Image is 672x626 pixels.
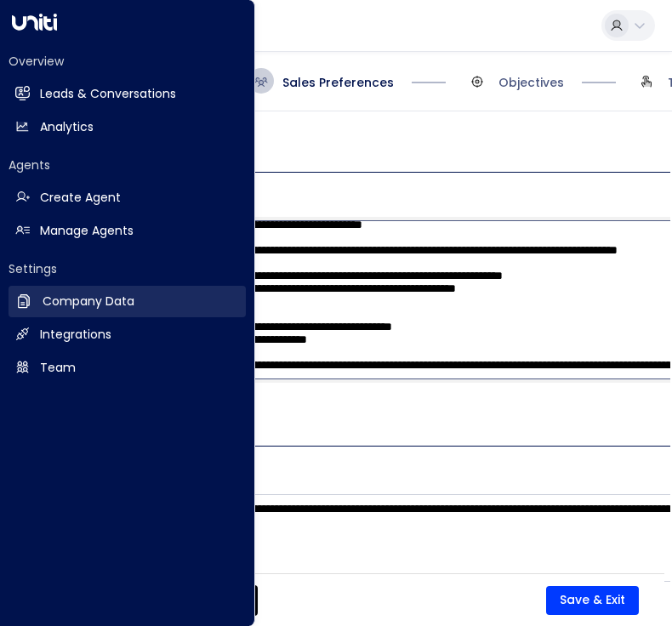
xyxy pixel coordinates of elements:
h2: Agents [9,156,246,174]
a: Leads & Conversations [9,78,246,110]
a: Create Agent [9,182,246,213]
a: Team [9,352,246,384]
button: Save & Exit [546,586,639,615]
span: Objectives [498,74,564,91]
h2: Settings [9,260,246,277]
a: Analytics [9,111,246,143]
h2: Overview [9,53,246,70]
h2: Manage Agents [40,222,134,240]
h2: Create Agent [40,189,121,207]
a: Manage Agents [9,215,246,247]
h2: Integrations [40,326,111,344]
a: Integrations [9,319,246,350]
span: Sales Preferences [282,74,394,91]
h2: Company Data [43,293,134,310]
h2: Team [40,359,76,377]
h2: Analytics [40,118,94,136]
a: Company Data [9,286,246,317]
h2: Leads & Conversations [40,85,176,103]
